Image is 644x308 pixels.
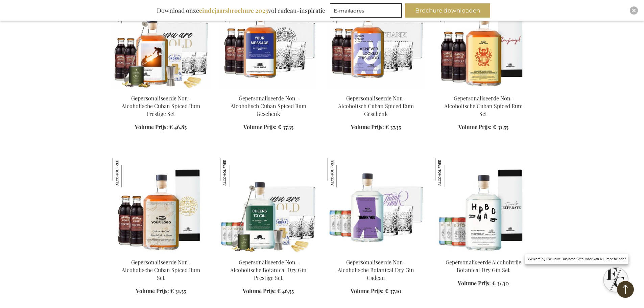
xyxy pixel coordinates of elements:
span: € 37,35 [385,123,401,131]
input: E-mailadres [330,3,402,18]
span: Volume Prijs: [136,287,169,294]
img: Gepersonaliseerde Alcoholvrije Botanical Dry Gin Set [435,158,464,187]
a: Volume Prijs: € 31,55 [136,287,186,295]
span: Volume Prijs: [135,123,168,131]
span: € 46,85 [169,123,187,131]
span: € 37,35 [278,123,293,131]
span: € 31,30 [492,280,509,287]
a: Volume Prijs: € 37,35 [351,123,401,131]
a: Volume Prijs: € 46,85 [135,123,187,131]
a: Volume Prijs: € 31,30 [458,280,509,287]
img: Close [632,8,636,13]
span: € 31,55 [493,123,508,131]
a: Personalised Non-Alcoholic Botanical Dry Gin Set Gepersonaliseerde Alcoholvrije Botanical Dry Gin... [435,250,532,257]
a: Personalised Non-Alcoholic Botanical Dry Gin Gift Gepersonaliseerde Non-Alcoholische Botanical Dr... [328,250,424,257]
a: Gepersonaliseerde Non-Alcoholisch Cuban Spiced Rum Geschenk [231,95,306,117]
a: Gepersonaliseerde Non-Alcoholische Botanical Dry Gin Cadeau [338,259,414,281]
a: Volume Prijs: € 31,55 [458,123,508,131]
span: Volume Prijs: [243,123,277,131]
img: Personalised Non-Alcoholic Botanical Dry Gin Gift [328,158,424,253]
a: Personalised Non-Alcoholic Cuban Spiced Rum Gift Gepersonaliseerde Non-Alcoholisch Cuban Spiced R... [328,86,424,93]
img: Gepersonaliseerde Non-Alcoholische Botanical Dry Gin Cadeau [328,158,357,187]
a: Gepersonaliseerde Alcoholvrije Botanical Dry Gin Set [446,259,521,274]
img: Personalised Non-Alcoholic Cuban Spiced Rum Set [113,158,209,253]
div: Download onze vol cadeau-inspiratie [154,3,328,18]
a: Personalised Non-Alcoholic Botanical Dry Gin Prestige Set Gepersonaliseerde Non-Alcoholische Bota... [220,250,317,257]
span: Volume Prijs: [351,123,384,131]
img: Gepersonaliseerde Non-Alcoholische Cuban Spiced Rum Set [113,158,142,187]
a: Volume Prijs: € 46,55 [243,287,294,295]
span: € 46,55 [277,287,294,294]
button: Brochure downloaden [405,3,490,18]
a: Gepersonaliseerde Non-Alcoholische Cuban Spiced Rum Prestige Set [122,95,200,117]
a: Volume Prijs: € 37,10 [351,287,401,295]
a: Personalised Non-Alcoholic Cuban Spiced Rum Prestige Set Gepersonaliseerde Non-Alcoholische Cuban... [113,86,209,93]
div: Close [630,6,638,15]
a: Gepersonaliseerde Non-Alcoholische Botanical Dry Gin Prestige Set [230,259,307,281]
span: Volume Prijs: [458,280,491,287]
span: Volume Prijs: [243,287,276,294]
a: Personalised Non-Alcoholic Cuban Spiced Rum Gift Gepersonaliseerde Non-Alcoholisch Cuban Spiced R... [220,86,317,93]
a: Volume Prijs: € 37,35 [243,123,293,131]
form: marketing offers and promotions [330,3,404,20]
a: Personalised Non-Alcoholic Cuban Spiced Rum Set Gepersonaliseerde Non-Alcoholische Cuban Spiced R... [113,250,209,257]
a: Gepersonaliseerde Non-Alcoholisch Cuban Spiced Rum Geschenk [338,95,414,117]
span: Volume Prijs: [351,287,384,294]
img: Personalised Non-Alcoholic Botanical Dry Gin Prestige Set [220,158,317,253]
a: Gepersonaliseerde Non-Alcoholische Cuban Spiced Rum Set [444,95,523,117]
span: € 37,10 [385,287,401,294]
span: € 31,55 [170,287,186,294]
img: Gepersonaliseerde Non-Alcoholische Botanical Dry Gin Prestige Set [220,158,249,187]
a: Personalised Non-Alcoholic Cuban Spiced Rum Set Gepersonaliseerde Non-Alcoholische Cuban Spiced R... [435,86,532,93]
img: Personalised Non-Alcoholic Botanical Dry Gin Set [435,158,532,253]
span: Volume Prijs: [458,123,492,131]
a: Gepersonaliseerde Non-Alcoholische Cuban Spiced Rum Set [122,259,200,281]
b: eindejaarsbrochure 2025 [199,6,268,15]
